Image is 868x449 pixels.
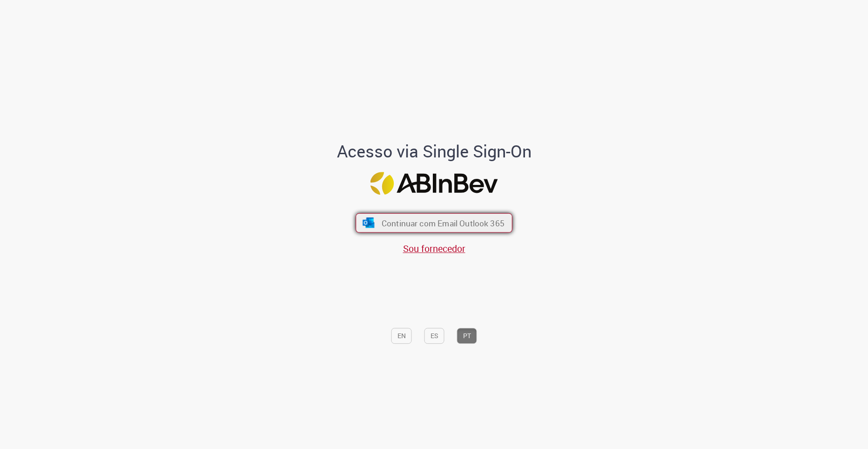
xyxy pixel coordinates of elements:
[382,218,505,228] span: Continuar com Email Outlook 365
[391,328,412,344] button: EN
[424,328,444,344] button: ES
[457,328,477,344] button: PT
[362,218,375,228] img: ícone Azure/Microsoft 360
[305,142,563,161] h1: Acesso via Single Sign-On
[356,213,512,233] button: ícone Azure/Microsoft 360 Continuar com Email Outlook 365
[370,172,498,195] img: Logo ABInBev
[403,243,465,255] a: Sou fornecedor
